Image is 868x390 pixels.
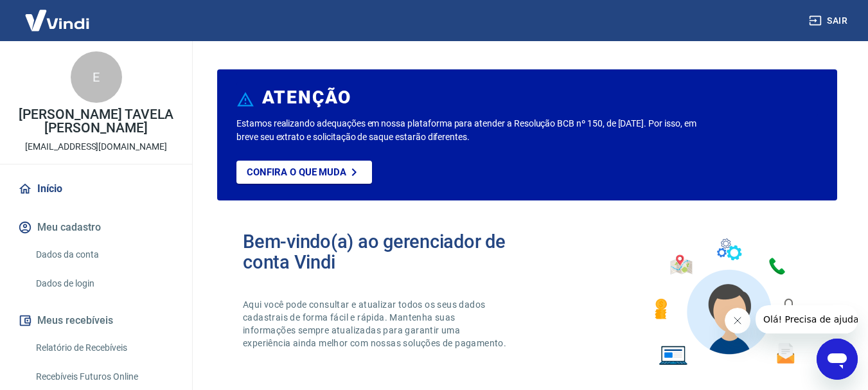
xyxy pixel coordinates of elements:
[15,175,177,203] a: Início
[31,364,177,390] a: Recebíveis Futuros Online
[31,242,177,268] a: Dados da conta
[15,1,99,40] img: Vindi
[15,306,177,335] button: Meus recebíveis
[643,231,811,373] img: Imagem de um avatar masculino com diversos icones exemplificando as funcionalidades do gerenciado...
[243,231,527,272] h2: Bem-vindo(a) ao gerenciador de conta Vindi
[15,213,177,242] button: Meu cadastro
[8,9,108,19] span: Olá! Precisa de ajuda?
[817,339,858,380] iframe: Botão para abrir a janela de mensagens
[25,140,167,154] p: [EMAIL_ADDRESS][DOMAIN_NAME]
[31,270,177,297] a: Dados de login
[31,335,177,361] a: Relatório de Recebíveis
[262,91,351,104] h6: ATENÇÃO
[243,298,509,350] p: Aqui você pode consultar e atualizar todos os seus dados cadastrais de forma fácil e rápida. Mant...
[236,117,702,144] p: Estamos realizando adequações em nossa plataforma para atender a Resolução BCB nº 150, de [DATE]....
[236,161,372,184] a: Confira o que muda
[247,166,346,178] p: Confira o que muda
[10,108,182,135] p: [PERSON_NAME] TAVELA [PERSON_NAME]
[806,9,853,33] button: Sair
[71,51,122,103] div: E
[725,308,750,333] iframe: Fechar mensagem
[756,305,858,333] iframe: Mensagem da empresa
